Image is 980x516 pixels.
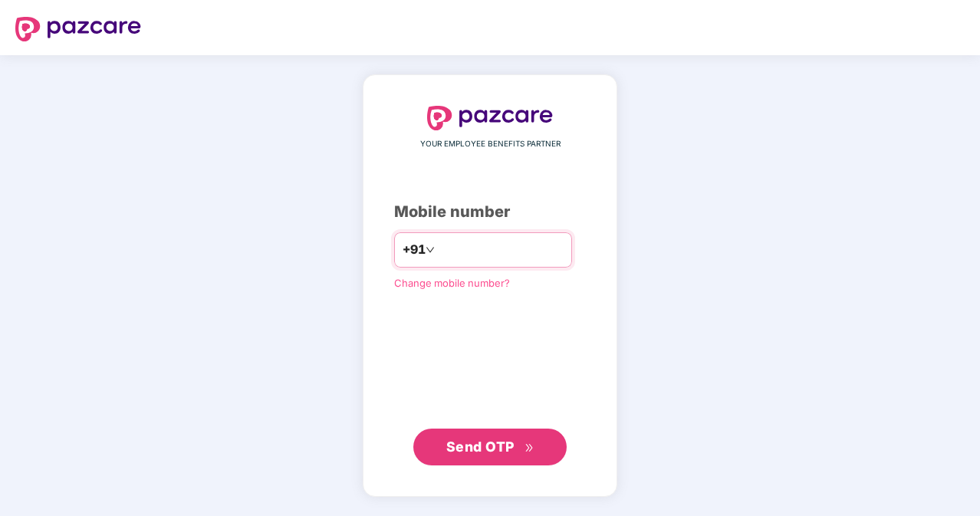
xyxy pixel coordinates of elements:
span: YOUR EMPLOYEE BENEFITS PARTNER [420,138,561,150]
button: Send OTPdouble-right [413,429,567,465]
img: logo [15,17,141,41]
a: Change mobile number? [394,277,510,289]
span: +91 [403,240,426,259]
span: down [426,245,435,255]
span: Send OTP [446,439,515,455]
div: Mobile number [394,200,586,224]
span: double-right [525,443,534,453]
img: logo [427,106,553,130]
